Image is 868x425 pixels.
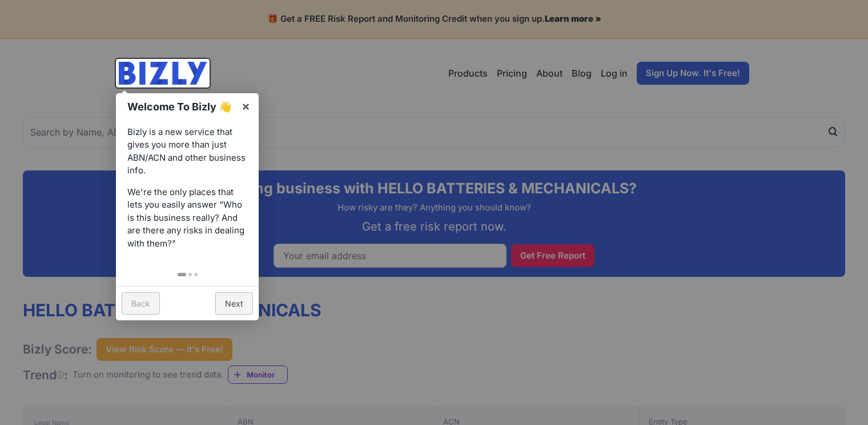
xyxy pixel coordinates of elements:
p: We're the only places that lets you easily answer “Who is this business really? And are there any... [127,186,247,251]
a: Next [215,292,253,315]
p: Bizly is a new service that gives you more than just ABN/ACN and other business info. [127,126,247,177]
a: Back [122,292,160,315]
a: × [233,93,259,119]
h1: Welcome To Bizly 👋 [127,99,235,114]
